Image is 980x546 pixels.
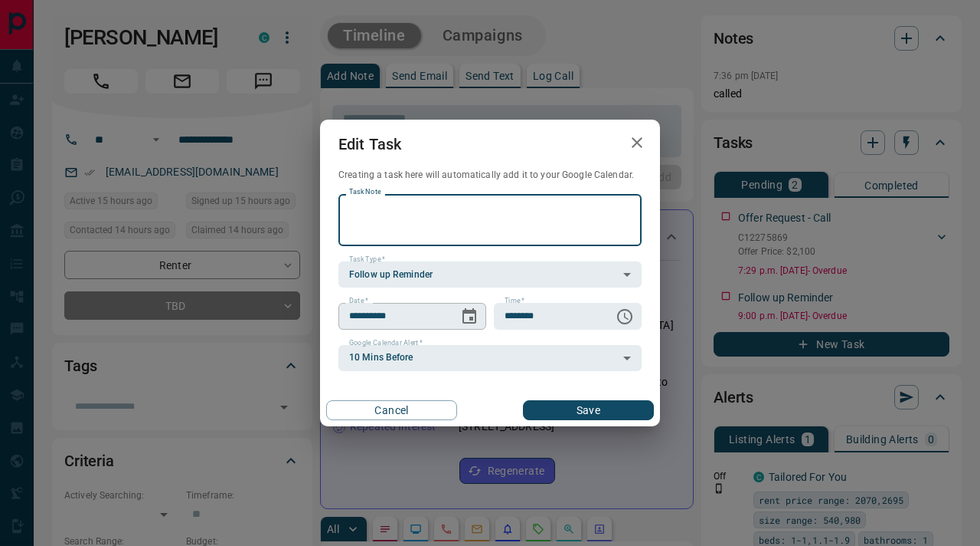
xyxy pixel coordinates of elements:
label: Time [505,296,524,306]
p: Creating a task here will automatically add it to your Google Calendar. [338,169,642,182]
button: Cancel [326,400,457,420]
button: Choose date, selected date is Aug 12, 2025 [454,301,485,332]
label: Date [349,296,368,306]
div: Follow up Reminder [338,261,642,288]
label: Task Type [349,255,385,265]
div: 10 Mins Before [338,345,642,371]
button: Choose time, selected time is 9:00 PM [609,301,640,332]
label: Task Note [349,187,381,197]
h2: Edit Task [320,120,420,169]
button: Save [523,400,654,420]
label: Google Calendar Alert [349,338,423,348]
